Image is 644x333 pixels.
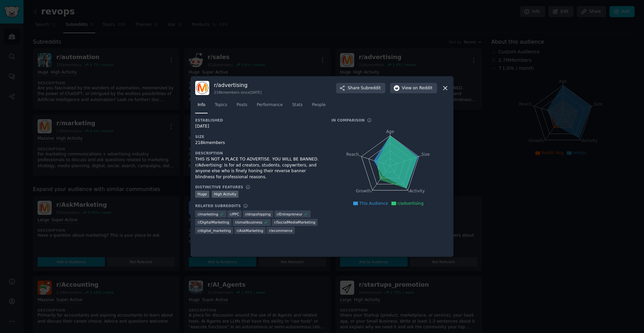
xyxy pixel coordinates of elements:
a: Stats [290,100,305,113]
button: ShareSubreddit [336,83,385,94]
a: Performance [254,100,285,113]
a: Posts [234,100,250,113]
div: 218k members since [DATE] [214,90,262,95]
div: THIS IS NOT A PLACE TO ADVERTISE. YOU WILL BE BANNED. r/Advertising: Is for ad creators, students... [195,156,322,180]
div: [DATE] [195,124,322,130]
span: r/ smallbusiness [235,220,263,225]
span: Performance [257,102,283,108]
div: High Activity [212,191,239,198]
tspan: Growth [356,189,371,194]
span: Posts [236,102,247,108]
span: r/advertising [397,201,424,206]
span: r/ DigitalMarketing [198,220,229,225]
h3: Established [195,118,322,123]
a: Topics [212,100,229,113]
span: r/ dropshipping [245,212,271,217]
span: r/ SocialMediaMarketing [274,220,315,225]
h3: Description [195,151,322,155]
div: Huge [195,191,209,198]
h3: Distinctive Features [195,185,243,189]
tspan: Age [386,129,394,134]
span: r/ ecommerce [269,228,292,233]
span: View [402,85,432,91]
h3: r/ advertising [214,82,262,89]
span: This Audience [359,201,388,206]
button: Viewon Reddit [390,83,437,94]
span: on Reddit [413,85,432,91]
a: Info [195,100,208,113]
h3: Size [195,134,322,139]
h3: Related Subreddits [195,203,241,208]
span: r/ AskMarketing [237,228,263,233]
span: r/ Entrepreneur [277,212,303,217]
span: r/ digital_marketing [198,228,231,233]
span: People [312,102,326,108]
img: advertising [195,81,209,95]
span: Subreddit [361,85,381,91]
span: Stats [292,102,303,108]
tspan: Size [421,152,430,157]
span: r/ marketing [198,212,218,217]
h3: In Comparison [331,118,365,123]
div: 218k members [195,140,322,146]
tspan: Activity [410,189,425,194]
span: r/ PPC [230,212,239,217]
span: Share [348,85,381,91]
tspan: Reach [346,152,359,157]
span: Info [198,102,205,108]
a: People [310,100,328,113]
span: Topics [215,102,227,108]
